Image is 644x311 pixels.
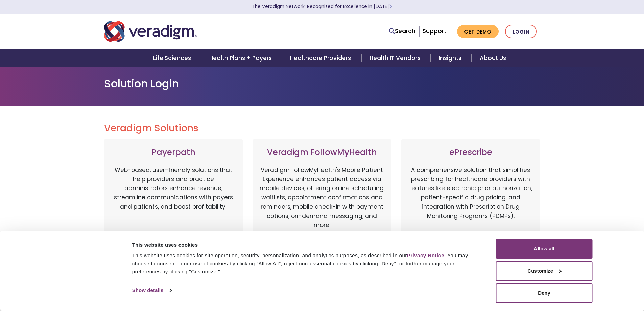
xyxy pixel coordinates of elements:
a: Get Demo [457,25,499,38]
button: Deny [496,283,593,303]
span: Learn More [389,3,392,10]
h3: Payerpath [111,148,236,157]
a: Login [505,25,537,39]
img: Veradigm logo [104,20,197,43]
a: Health Plans + Payers [201,49,282,67]
p: A comprehensive solution that simplifies prescribing for healthcare providers with features like ... [408,165,533,237]
h2: Veradigm Solutions [104,123,540,134]
h3: Veradigm FollowMyHealth [260,148,385,157]
a: Insights [431,49,472,67]
h3: ePrescribe [408,148,533,157]
a: Search [389,27,415,36]
button: Customize [496,261,593,281]
button: Allow all [496,239,593,259]
a: Privacy Notice [407,252,444,258]
a: Show details [132,285,171,295]
div: This website uses cookies for site operation, security, personalization, and analytics purposes, ... [132,251,481,276]
a: Support [423,27,446,35]
a: Healthcare Providers [282,49,361,67]
a: About Us [472,49,514,67]
h1: Solution Login [104,77,540,90]
a: Health IT Vendors [361,49,431,67]
a: Life Sciences [145,49,201,67]
div: This website uses cookies [132,241,481,249]
p: Web-based, user-friendly solutions that help providers and practice administrators enhance revenu... [111,165,236,237]
p: Veradigm FollowMyHealth's Mobile Patient Experience enhances patient access via mobile devices, o... [260,165,385,230]
a: The Veradigm Network: Recognized for Excellence in [DATE]Learn More [252,3,392,10]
